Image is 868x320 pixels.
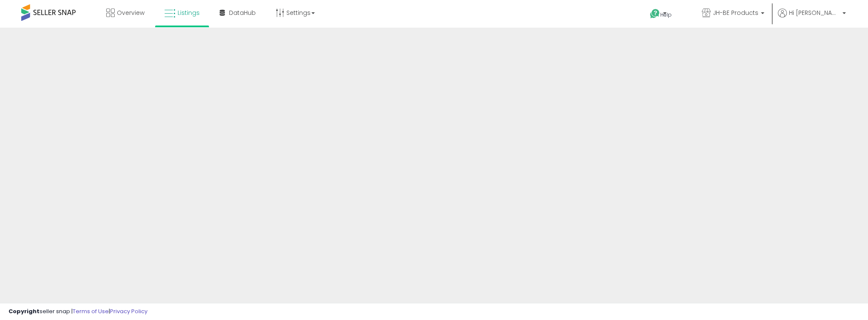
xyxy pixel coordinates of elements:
[778,9,846,28] a: Hi [PERSON_NAME]
[73,307,109,315] a: Terms of Use
[660,11,672,18] span: Help
[8,307,40,315] strong: Copyright
[643,2,688,28] a: Help
[789,9,840,17] span: Hi [PERSON_NAME]
[110,307,147,315] a: Privacy Policy
[117,9,144,17] span: Overview
[713,9,758,17] span: JH-BE Products
[178,9,200,17] span: Listings
[229,9,256,17] span: DataHub
[650,9,660,19] i: Get Help
[8,308,147,316] div: seller snap | |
